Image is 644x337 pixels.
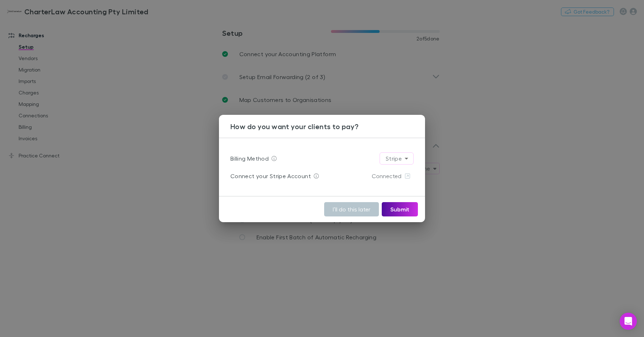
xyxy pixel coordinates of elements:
p: Connect your Stripe Account [230,172,311,180]
p: Billing Method [230,154,269,163]
div: Stripe [380,153,413,164]
button: I’ll do this later [324,202,379,216]
span: Connected [372,170,401,182]
div: Open Intercom Messenger [620,313,637,330]
h3: How do you want your clients to pay? [230,122,425,131]
button: Submit [382,202,418,216]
